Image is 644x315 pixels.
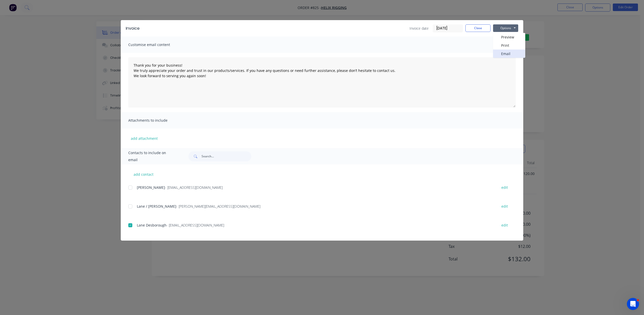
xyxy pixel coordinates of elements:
[202,151,251,161] input: Search...
[7,169,18,173] span: Home
[10,128,81,133] div: Hey, Factory pro there👋
[493,50,525,58] button: Email
[29,169,47,173] span: Messages
[10,44,91,53] p: How can we help?
[10,144,90,150] h2: Factory Feature Walkthroughs
[84,169,92,173] span: Help
[37,113,64,119] div: Improvement
[498,203,511,210] button: edit
[167,223,224,228] span: - [EMAIL_ADDRESS][DOMAIN_NAME]
[137,204,176,209] span: Lane / [PERSON_NAME]
[10,122,81,127] div: Factory Weekly Updates - [DATE]
[87,8,96,17] div: Close
[5,59,96,78] div: Ask a questionAI Agent and team can help
[137,223,167,228] span: Lane Desborough
[58,169,68,173] span: News
[498,184,511,191] button: edit
[128,57,516,108] textarea: Thank you for your business! We truly appreciate your order and trust in our products/services. I...
[25,157,50,177] button: Messages
[126,25,140,31] div: Invoice
[10,113,35,119] div: New feature
[10,64,84,69] div: Ask a question
[128,117,184,124] span: Attachments to include
[10,69,84,74] div: AI Agent and team can help
[128,170,158,178] button: add contact
[493,24,518,32] button: Options
[128,134,160,142] button: add attachment
[5,109,96,138] div: New featureImprovementFactory Weekly Updates - [DATE]Hey, Factory pro there👋
[10,93,90,103] button: Share it with us
[498,222,511,229] button: edit
[10,10,40,18] img: logo
[50,157,75,177] button: News
[493,41,525,50] button: Print
[128,149,176,163] span: Contacts to include on email
[410,26,429,31] span: Invoice date
[465,24,491,32] button: Close
[10,36,91,44] p: Hi [PERSON_NAME]
[493,33,525,41] button: Preview
[10,85,90,91] h2: Have an idea or feature request?
[75,157,101,177] button: Help
[176,204,260,209] span: - [PERSON_NAME][EMAIL_ADDRESS][DOMAIN_NAME]
[137,185,165,190] span: [PERSON_NAME]
[627,298,639,310] iframe: Intercom live chat
[128,41,184,48] span: Customise email content
[165,185,223,190] span: - [EMAIL_ADDRESS][DOMAIN_NAME]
